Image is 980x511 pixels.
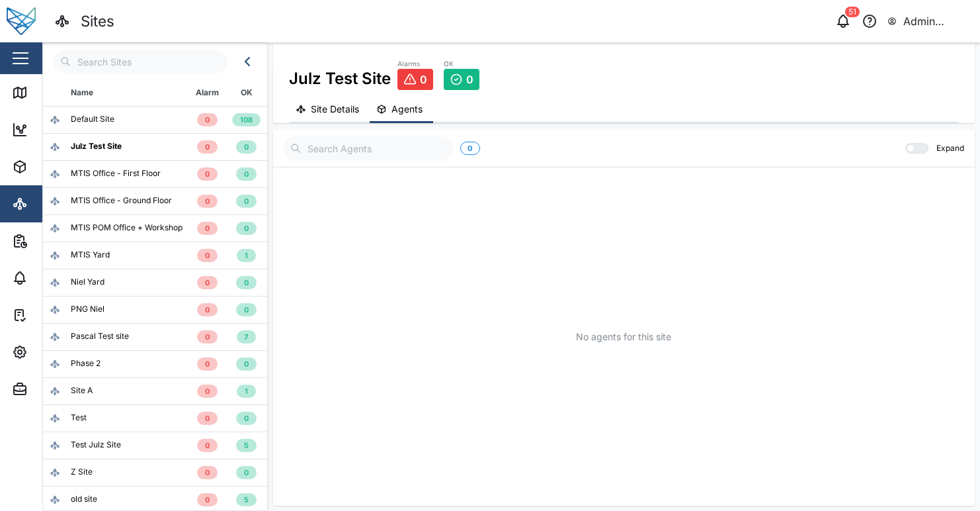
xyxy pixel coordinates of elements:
span: 0 [244,168,249,180]
th: Alarm [189,80,225,106]
span: 0 [205,467,210,479]
input: Search Agents [284,136,454,160]
div: Map [34,85,64,100]
span: 0 [244,141,249,153]
span: 1 [245,385,248,397]
span: 0 [205,114,210,126]
span: 0 [468,142,472,154]
span: 0 [244,304,249,316]
div: old site [71,493,97,506]
div: Phase 2 [71,357,101,370]
span: 0 [244,222,249,234]
label: Expand [928,143,964,154]
div: OK [444,59,479,70]
div: Settings [34,345,81,359]
div: MTIS Office - First Floor [71,167,161,180]
div: Site A [71,385,93,397]
div: Alarms [34,271,75,285]
span: 0 [244,277,249,289]
a: 0 [397,69,433,90]
div: MTIS POM Office + Workshop [71,222,183,234]
div: Sites [81,10,114,33]
input: Search Sites [54,50,227,73]
div: Admin Zaerald Lungos [903,13,969,30]
div: Tasks [34,308,71,322]
div: MTIS Yard [71,249,110,261]
span: 0 [205,168,210,180]
div: Admin [34,382,73,396]
span: Agents [391,105,423,114]
span: 0 [244,358,249,370]
div: No agents for this site [576,330,671,344]
span: 0 [205,440,210,451]
span: 0 [244,412,249,424]
th: Name [43,80,189,106]
span: Site Details [311,105,359,114]
div: Test [71,412,87,424]
div: Alarms [397,59,433,70]
span: 0 [205,222,210,234]
span: 7 [244,331,248,343]
span: 1 [245,250,248,261]
span: 0 [205,304,210,316]
span: 0 [244,195,249,207]
span: 0 [205,385,210,397]
div: Default Site [71,113,114,126]
div: Test Julz Site [71,439,121,451]
div: Assets [34,160,75,174]
span: 0 [205,141,210,153]
span: 0 [466,73,473,85]
div: Julz Test Site [289,58,391,91]
span: 0 [205,195,210,207]
div: Z Site [71,466,93,479]
span: 0 [205,277,210,289]
th: OK [225,80,267,106]
div: Niel Yard [71,276,104,289]
span: 0 [420,73,427,85]
div: PNG Niel [71,303,104,316]
div: MTIS Office - Ground Floor [71,195,172,207]
div: Sites [34,197,66,211]
div: 51 [845,7,860,17]
div: Julz Test Site [71,140,122,153]
span: 0 [205,331,210,343]
span: 5 [244,494,249,506]
span: 108 [240,114,253,126]
span: 0 [205,250,210,261]
div: Reports [34,234,79,248]
div: Dashboard [34,122,94,137]
div: Pascal Test site [71,330,129,343]
span: 0 [205,412,210,424]
span: 0 [244,467,249,479]
img: Main Logo [7,7,36,36]
span: 0 [205,358,210,370]
span: 0 [205,494,210,506]
span: 5 [244,440,249,451]
button: Admin Zaerald Lungos [887,12,969,30]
